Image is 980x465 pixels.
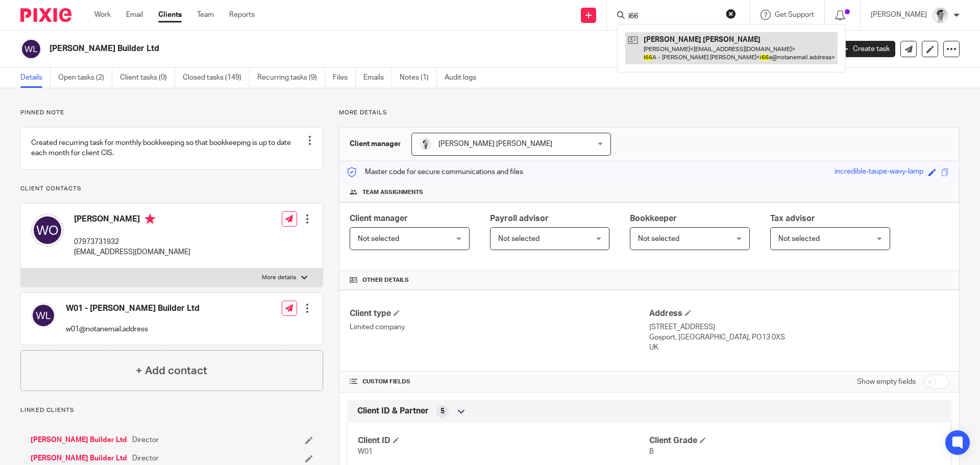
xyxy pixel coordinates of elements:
a: [PERSON_NAME] Builder Ltd [31,435,127,445]
button: Clear [726,9,736,19]
h4: Client Grade [649,435,941,446]
p: Gosport, [GEOGRAPHIC_DATA], PO13 0XS [649,332,949,342]
a: Reports [229,10,255,20]
a: Clients [158,10,182,20]
p: Limited company [350,322,649,332]
p: [STREET_ADDRESS] [649,322,949,332]
span: Director [132,435,159,445]
input: Search [627,12,719,21]
p: w01@notanemail.address [66,324,200,334]
span: Payroll advisor [490,214,549,223]
h3: Client manager [350,139,401,149]
img: Mass_2025.jpg [420,138,432,150]
a: Client tasks (0) [120,68,175,88]
h4: W01 - [PERSON_NAME] Builder Ltd [66,303,200,314]
p: UK [649,342,949,353]
div: incredible-taupe-wavy-lamp [835,166,923,178]
a: Create task [836,41,895,57]
img: svg%3E [20,38,42,60]
span: Client ID & Partner [357,406,429,417]
span: Not selected [778,235,820,242]
p: Client contacts [20,185,323,193]
p: More details [339,109,960,117]
span: Tax advisor [770,214,815,223]
a: Work [94,10,111,20]
p: Master code for secure communications and files [347,167,523,177]
a: Details [20,68,51,88]
p: 07973731932 [74,237,190,247]
a: [PERSON_NAME] Builder Ltd [31,453,127,463]
p: [PERSON_NAME] [871,10,927,20]
a: Team [197,10,214,20]
span: Team assignments [362,188,423,197]
h4: Client ID [358,435,649,446]
h4: Client type [350,308,649,319]
a: Open tasks (2) [58,68,112,88]
h4: Address [649,308,949,319]
p: Pinned note [20,109,323,117]
span: Director [132,453,159,463]
span: Not selected [638,235,679,242]
span: [PERSON_NAME] [PERSON_NAME] [438,140,552,148]
a: Recurring tasks (9) [257,68,325,88]
a: Closed tasks (149) [183,68,250,88]
p: [EMAIL_ADDRESS][DOMAIN_NAME] [74,247,190,257]
h4: CUSTOM FIELDS [350,378,649,386]
span: Not selected [498,235,540,242]
img: svg%3E [31,214,64,247]
a: Email [126,10,143,20]
a: Emails [363,68,392,88]
h4: [PERSON_NAME] [74,214,190,227]
span: Get Support [775,11,814,18]
span: Other details [362,276,409,284]
span: Client manager [350,214,408,223]
span: 5 [440,406,445,417]
img: Pixie [20,8,71,22]
a: Audit logs [445,68,484,88]
label: Show empty fields [857,377,916,387]
p: Linked clients [20,406,323,414]
span: Not selected [358,235,399,242]
span: W01 [358,448,373,455]
span: B [649,448,654,455]
a: Notes (1) [400,68,437,88]
a: Files [333,68,356,88]
span: Bookkeeper [630,214,677,223]
img: svg%3E [31,303,56,328]
h4: + Add contact [136,363,207,379]
img: Adam_2025.jpg [932,7,948,23]
h2: [PERSON_NAME] Builder Ltd [50,43,667,54]
p: More details [262,274,296,282]
i: Primary [145,214,155,224]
